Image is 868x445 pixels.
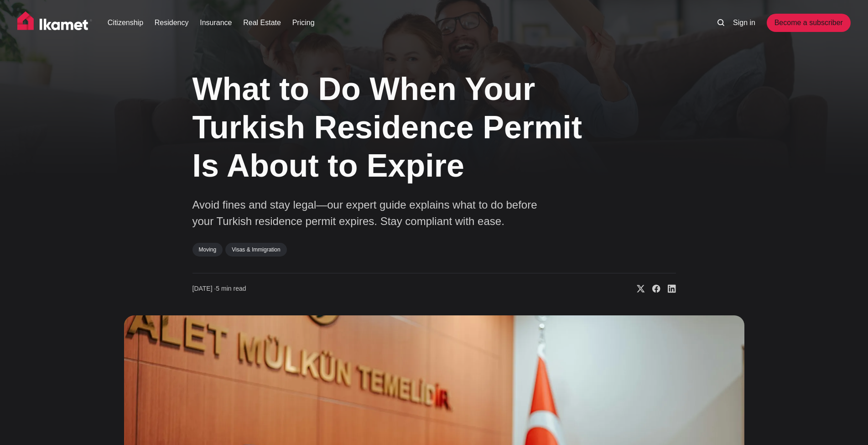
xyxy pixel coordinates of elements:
[733,17,755,28] a: Sign in
[767,14,851,32] a: Become a subscriber
[192,243,223,257] a: Moving
[192,197,557,230] p: Avoid fines and stay legal—our expert guide explains what to do before your Turkish residence per...
[629,284,645,293] a: Share on X
[155,17,189,28] a: Residency
[108,17,143,28] a: Citizenship
[225,243,286,257] a: Visas & Immigration
[645,284,660,293] a: Share on Facebook
[200,17,232,28] a: Insurance
[17,11,92,34] img: Ikamet home
[192,70,585,185] h1: What to Do When Your Turkish Residence Permit Is About to Expire
[292,17,315,28] a: Pricing
[660,284,676,293] a: Share on Linkedin
[192,285,216,292] span: [DATE] ∙
[192,284,246,293] time: 5 min read
[243,17,281,28] a: Real Estate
